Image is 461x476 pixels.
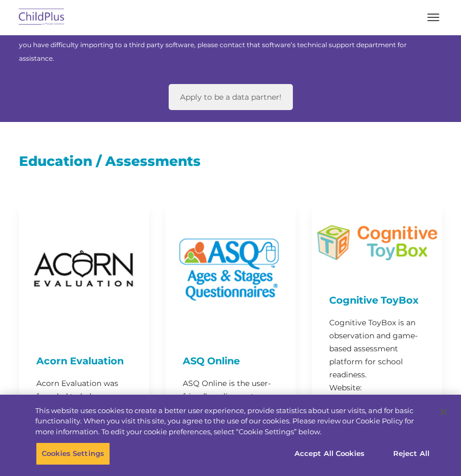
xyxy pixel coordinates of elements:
[329,381,425,472] p: Website: [DOMAIN_NAME] Telephone: [PHONE_NUMBER] Email: [EMAIL_ADDRESS][DOMAIN_NAME]
[312,206,442,275] img: toyboyx
[35,406,430,438] div: This website uses cookies to create a better user experience, provide statistics about user visit...
[169,84,293,110] a: Apply to be a data partner!
[16,5,67,30] img: ChildPlus by Procare Solutions
[289,442,370,465] button: Accept All Cookies
[329,293,425,308] h4: Cognitive ToyBox
[19,155,442,168] h3: Education / Assessments
[183,377,278,442] p: ASQ Online is the user-friendly online system for managing your ASQ-3™ and ASQ:SE screening program.
[329,316,425,381] p: Cognitive ToyBox is an observation and game-based assessment platform for school readiness.
[183,353,278,369] h4: ASQ Online
[432,400,456,424] button: Close
[36,353,132,369] h4: Acorn Evaluation
[165,206,296,336] img: ASQ
[19,206,149,336] img: Acorn
[377,442,445,465] button: Reject All
[36,442,110,465] button: Cookies Settings
[19,27,433,62] span: This list of software vendors is in alphabetical order. ChildPlus Software does not endorse or re...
